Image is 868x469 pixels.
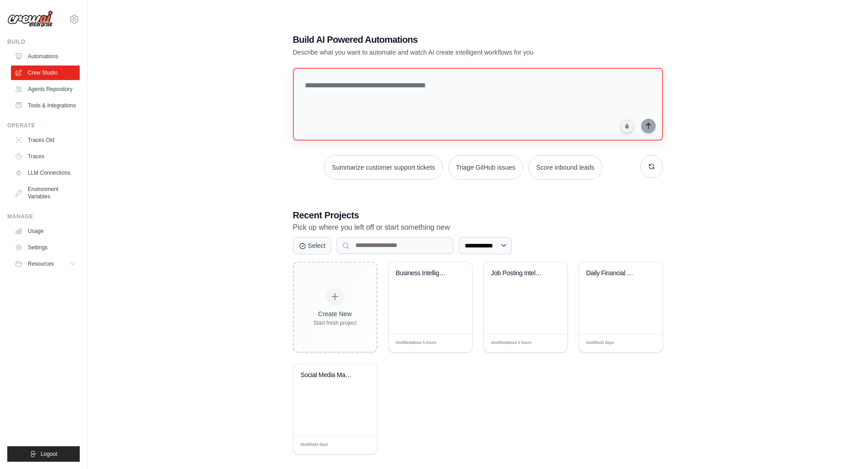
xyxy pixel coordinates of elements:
[11,224,80,238] a: Usage
[11,49,80,64] a: Automations
[11,66,80,80] a: Crew Studio
[545,340,553,347] span: Edit
[11,240,80,255] a: Settings
[7,10,53,28] img: Logo
[11,82,80,96] a: Agents Repository
[11,257,80,271] button: Resources
[448,155,523,180] button: Triage GitHub issues
[822,425,868,469] div: Chat-Widget
[293,209,663,222] h3: Recent Projects
[491,269,546,277] div: Job Posting Intelligence Analyzer
[293,222,663,233] p: Pick up where you left off or start something new
[491,340,532,346] span: Modified about 5 hours
[396,269,451,277] div: Business Intelligence Lead Generator
[822,425,868,469] iframe: Chat Widget
[620,120,634,133] button: Click to speak your automation idea
[640,155,663,178] button: Get new suggestions
[529,155,602,180] button: Score inbound leads
[293,33,599,46] h1: Build AI Powered Automations
[293,237,332,254] button: Select
[7,38,80,45] div: Build
[7,446,80,462] button: Logout
[41,450,57,458] span: Logout
[324,155,442,180] button: Summarize customer support tickets
[301,442,329,448] span: Modified 3 days
[313,309,357,318] div: Create New
[586,340,614,346] span: Modified 3 days
[11,182,80,204] a: Environment Variables
[450,340,458,347] span: Edit
[355,442,363,449] span: Edit
[11,133,80,147] a: Traces Old
[11,98,80,113] a: Tools & Integrations
[586,269,642,277] div: Daily Financial Market Monitor
[301,371,356,379] div: Social Media Management & Analytics Automation
[11,149,80,164] a: Traces
[7,213,80,220] div: Manage
[641,340,648,347] span: Edit
[396,340,437,346] span: Modified about 5 hours
[293,48,599,57] p: Describe what you want to automate and watch AI create intelligent workflows for you
[11,166,80,180] a: LLM Connections
[313,319,357,327] div: Start fresh project
[7,122,80,129] div: Operate
[28,260,54,267] span: Resources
